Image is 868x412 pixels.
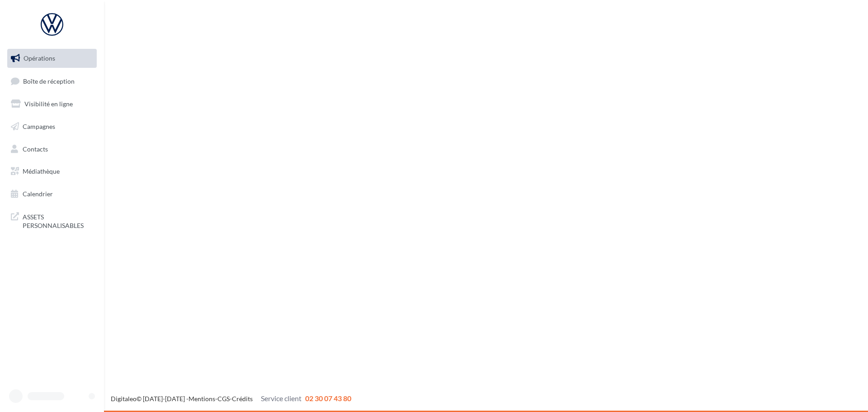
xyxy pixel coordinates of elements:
[5,95,99,114] a: Visibilité en ligne
[217,395,230,403] a: CGS
[5,71,99,91] a: Boîte de réception
[111,395,351,403] span: © [DATE]-[DATE] - - -
[189,395,215,403] a: Mentions
[23,190,53,198] span: Calendrier
[23,145,48,152] span: Contacts
[305,394,351,403] span: 02 30 07 43 80
[24,54,55,62] span: Opérations
[5,117,99,136] a: Campagnes
[24,100,73,108] span: Visibilité en ligne
[5,162,99,181] a: Médiathèque
[5,140,99,159] a: Contacts
[5,207,99,234] a: ASSETS PERSONNALISABLES
[23,167,60,175] span: Médiathèque
[23,123,55,130] span: Campagnes
[261,394,302,403] span: Service client
[5,185,99,204] a: Calendrier
[111,395,137,403] a: Digitaleo
[5,49,99,68] a: Opérations
[232,395,253,403] a: Crédits
[23,211,93,230] span: ASSETS PERSONNALISABLES
[23,77,75,85] span: Boîte de réception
